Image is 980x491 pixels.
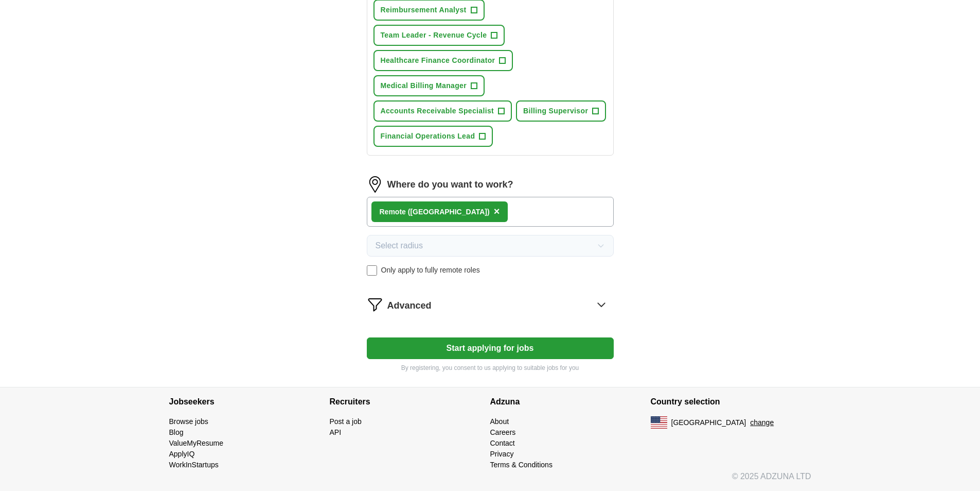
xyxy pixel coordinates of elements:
[490,428,516,436] a: Careers
[490,439,515,447] a: Contact
[367,337,614,359] button: Start applying for jobs
[381,30,487,41] span: Team Leader - Revenue Cycle
[387,299,432,313] span: Advanced
[367,363,614,373] p: By registering, you consent to us applying to suitable jobs for you
[367,265,377,276] input: Only apply to fully remote roles
[373,50,513,71] button: Healthcare Finance Coordinator
[671,417,746,428] span: [GEOGRAPHIC_DATA]
[367,176,383,193] img: location.png
[523,106,588,116] span: Billing Supervisor
[161,470,819,491] div: © 2025 ADZUNA LTD
[750,417,774,428] button: change
[381,80,467,91] span: Medical Billing Manager
[380,207,490,217] div: Remote ([GEOGRAPHIC_DATA])
[367,296,383,313] img: filter
[387,178,513,192] label: Where do you want to work?
[373,25,505,46] button: Team Leader - Revenue Cycle
[169,450,195,458] a: ApplyIQ
[490,461,553,469] a: Terms & Conditions
[381,265,480,276] span: Only apply to fully remote roles
[169,417,208,426] a: Browse jobs
[490,450,514,458] a: Privacy
[494,204,500,219] button: ×
[490,417,509,426] a: About
[169,461,219,469] a: WorkInStartups
[381,5,467,15] span: Reimbursement Analyst
[373,75,485,96] button: Medical Billing Manager
[373,100,512,122] button: Accounts Receivable Specialist
[516,100,606,122] button: Billing Supervisor
[651,416,667,429] img: US flag
[381,55,495,66] span: Healthcare Finance Coordinator
[367,235,614,257] button: Select radius
[376,240,423,252] span: Select radius
[373,126,493,147] button: Financial Operations Lead
[330,417,362,426] a: Post a job
[330,428,342,436] a: API
[381,106,494,116] span: Accounts Receivable Specialist
[169,439,224,447] a: ValueMyResume
[381,131,475,142] span: Financial Operations Lead
[651,387,811,416] h4: Country selection
[494,206,500,217] span: ×
[169,428,184,436] a: Blog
